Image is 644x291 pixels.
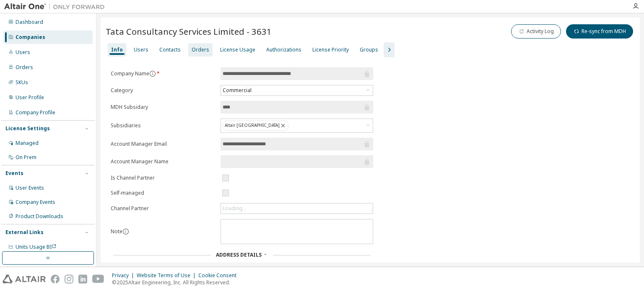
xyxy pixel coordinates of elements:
[78,275,87,283] img: linkedin.svg
[111,141,216,147] label: Account Manager Email
[16,94,44,101] div: User Profile
[223,205,246,212] div: Loading...
[111,158,216,165] label: Account Manager Name
[51,275,60,283] img: facebook.svg
[159,46,181,53] div: Contacts
[511,24,561,39] button: Activity Log
[112,272,137,279] div: Privacy
[16,154,36,161] div: On Prem
[16,199,55,206] div: Company Events
[16,185,44,191] div: User Events
[112,279,241,286] p: © 2025 Altair Engineering, Inc. All Rights Reserved.
[134,46,148,53] div: Users
[312,46,349,53] div: License Priority
[92,275,104,283] img: youtube.svg
[65,275,73,283] img: instagram.svg
[111,70,216,77] label: Company Name
[111,104,216,111] label: MDH Subsidary
[266,46,301,53] div: Authorizations
[16,49,30,56] div: Users
[221,119,373,132] div: Altair [GEOGRAPHIC_DATA]
[4,3,109,11] img: Altair One
[16,109,55,116] div: Company Profile
[566,24,633,39] button: Re-sync from MDH
[16,79,28,86] div: SKUs
[198,272,241,279] div: Cookie Consent
[220,46,255,53] div: License Usage
[221,85,373,95] div: Commercial
[111,175,216,181] label: Is Channel Partner
[111,190,216,196] label: Self-managed
[111,122,216,129] label: Subsidiaries
[122,228,129,235] button: information
[16,19,43,26] div: Dashboard
[192,46,209,53] div: Orders
[16,140,39,147] div: Managed
[221,203,373,214] div: Loading...
[149,70,156,77] button: information
[216,251,262,258] span: Address Details
[221,86,253,95] div: Commercial
[137,272,198,279] div: Website Terms of Use
[106,26,272,37] span: Tata Consultancy Services Limited - 3631
[111,87,216,94] label: Category
[16,34,45,41] div: Companies
[16,64,33,71] div: Orders
[3,275,46,283] img: altair_logo.svg
[360,46,378,53] div: Groups
[111,205,216,212] label: Channel Partner
[223,121,288,131] div: Altair [GEOGRAPHIC_DATA]
[16,213,63,220] div: Product Downloads
[5,170,23,177] div: Events
[5,229,44,236] div: External Links
[111,46,123,53] div: Info
[5,125,50,132] div: License Settings
[111,228,122,235] label: Note
[16,243,57,250] span: Units Usage BI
